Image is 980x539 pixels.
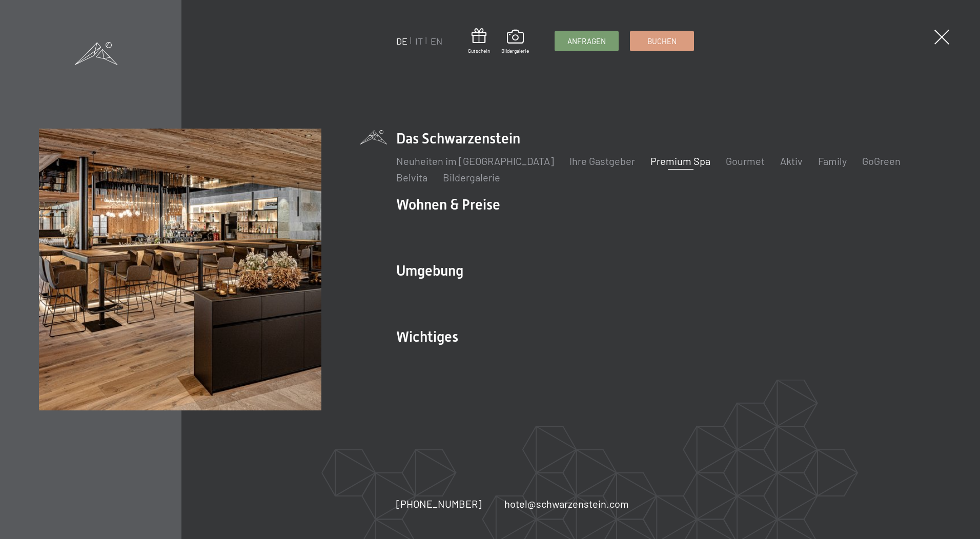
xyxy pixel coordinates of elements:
[818,155,847,167] a: Family
[501,47,529,54] span: Bildergalerie
[650,155,710,167] a: Premium Spa
[630,31,693,51] a: Buchen
[468,28,490,54] a: Gutschein
[431,35,442,47] a: EN
[443,171,500,183] a: Bildergalerie
[647,36,677,47] span: Buchen
[396,35,407,47] a: DE
[555,31,618,51] a: Anfragen
[396,155,554,167] a: Neuheiten im [GEOGRAPHIC_DATA]
[726,155,765,167] a: Gourmet
[396,496,482,511] a: [PHONE_NUMBER]
[396,497,482,510] span: [PHONE_NUMBER]
[780,155,803,167] a: Aktiv
[468,47,490,54] span: Gutschein
[862,155,901,167] a: GoGreen
[567,36,606,47] span: Anfragen
[569,155,635,167] a: Ihre Gastgeber
[39,129,321,411] img: Wellnesshotel Südtirol SCHWARZENSTEIN - Wellnessurlaub in den Alpen, Wandern und Wellness
[501,30,529,54] a: Bildergalerie
[504,496,629,511] a: hotel@schwarzenstein.com
[415,35,423,47] a: IT
[396,171,427,183] a: Belvita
